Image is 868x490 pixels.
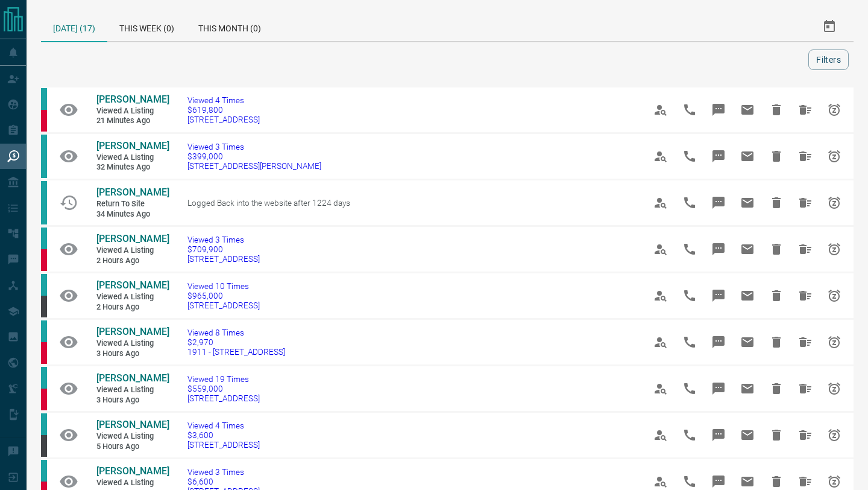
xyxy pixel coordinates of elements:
[704,374,733,403] span: Message
[96,385,169,395] span: Viewed a Listing
[820,142,849,171] span: Snooze
[187,440,260,450] span: [STREET_ADDRESS]
[646,188,675,217] span: View Profile
[96,186,169,198] span: [PERSON_NAME]
[96,153,169,163] span: Viewed a Listing
[820,188,849,217] span: Snooze
[41,110,47,132] div: property.ca
[733,95,762,124] span: Email
[41,249,47,271] div: property.ca
[41,296,47,317] div: mrloft.ca
[187,374,260,384] span: Viewed 19 Times
[675,374,704,403] span: Call
[41,12,107,42] div: [DATE] (17)
[791,281,820,310] span: Hide All from Robert Jones
[820,235,849,264] span: Snooze
[187,291,260,301] span: $965,000
[187,244,260,254] span: $709,900
[675,95,704,124] span: Call
[187,328,285,357] a: Viewed 8 Times$2,9701911 - [STREET_ADDRESS]
[762,188,791,217] span: Hide
[187,95,260,124] a: Viewed 4 Times$619,800[STREET_ADDRESS]
[762,374,791,403] span: Hide
[96,279,169,292] a: [PERSON_NAME]
[187,198,350,208] span: Logged Back into the website after 1224 days
[41,274,47,296] div: condos.ca
[96,106,169,116] span: Viewed a Listing
[96,465,169,477] span: [PERSON_NAME]
[96,199,169,209] span: Return to Site
[791,142,820,171] span: Hide All from Tom K
[187,477,260,486] span: $6,600
[820,95,849,124] span: Snooze
[96,94,169,106] a: [PERSON_NAME]
[646,281,675,310] span: View Profile
[96,233,169,246] a: [PERSON_NAME]
[96,186,169,199] a: [PERSON_NAME]
[187,467,260,477] span: Viewed 3 Times
[733,374,762,403] span: Email
[96,339,169,349] span: Viewed a Listing
[187,393,260,403] span: [STREET_ADDRESS]
[675,235,704,264] span: Call
[41,227,47,249] div: condos.ca
[96,94,169,105] span: [PERSON_NAME]
[96,233,169,244] span: [PERSON_NAME]
[187,421,260,430] span: Viewed 4 Times
[704,281,733,310] span: Message
[96,326,169,339] a: [PERSON_NAME]
[704,188,733,217] span: Message
[96,302,169,313] span: 2 hours ago
[791,374,820,403] span: Hide All from Edwin Kumarasamy
[187,337,285,347] span: $2,970
[733,235,762,264] span: Email
[187,281,260,291] span: Viewed 10 Times
[815,12,844,41] button: Select Date Range
[820,374,849,403] span: Snooze
[704,95,733,124] span: Message
[187,430,260,440] span: $3,600
[187,281,260,310] a: Viewed 10 Times$965,000[STREET_ADDRESS]
[96,292,169,302] span: Viewed a Listing
[96,140,169,153] a: [PERSON_NAME]
[675,421,704,450] span: Call
[187,235,260,244] span: Viewed 3 Times
[187,235,260,264] a: Viewed 3 Times$709,900[STREET_ADDRESS]
[820,328,849,357] span: Snooze
[646,374,675,403] span: View Profile
[187,347,285,357] span: 1911 - [STREET_ADDRESS]
[186,12,273,41] div: This Month (0)
[96,162,169,173] span: 32 minutes ago
[187,254,260,264] span: [STREET_ADDRESS]
[187,105,260,115] span: $619,800
[704,328,733,357] span: Message
[762,95,791,124] span: Hide
[41,320,47,342] div: condos.ca
[762,421,791,450] span: Hide
[762,142,791,171] span: Hide
[187,142,321,151] span: Viewed 3 Times
[187,328,285,337] span: Viewed 8 Times
[187,95,260,105] span: Viewed 4 Times
[41,342,47,364] div: property.ca
[808,49,849,70] button: Filters
[675,281,704,310] span: Call
[96,419,169,431] a: [PERSON_NAME]
[820,421,849,450] span: Snooze
[646,95,675,124] span: View Profile
[41,181,47,224] div: condos.ca
[96,349,169,359] span: 3 hours ago
[187,421,260,450] a: Viewed 4 Times$3,600[STREET_ADDRESS]
[41,435,47,457] div: mrloft.ca
[96,326,169,337] span: [PERSON_NAME]
[107,12,186,41] div: This Week (0)
[820,281,849,310] span: Snooze
[96,465,169,478] a: [PERSON_NAME]
[41,135,47,178] div: condos.ca
[96,478,169,488] span: Viewed a Listing
[791,328,820,357] span: Hide All from Jordan Stewart
[96,246,169,256] span: Viewed a Listing
[646,328,675,357] span: View Profile
[791,421,820,450] span: Hide All from Kinjal Rajawat
[96,279,169,291] span: [PERSON_NAME]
